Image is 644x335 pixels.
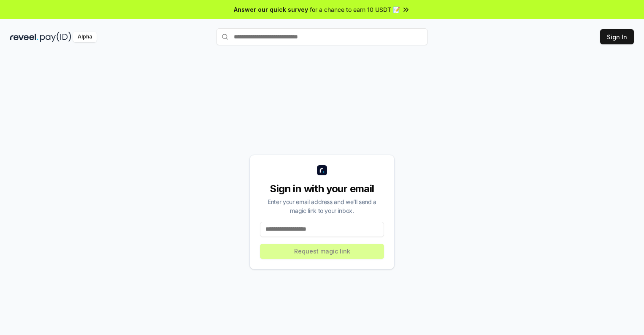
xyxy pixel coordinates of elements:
[310,5,400,14] span: for a chance to earn 10 USDT 📝
[73,32,97,42] div: Alpha
[10,32,38,42] img: reveel_dark
[317,165,327,175] img: logo_small
[260,197,384,215] div: Enter your email address and we’ll send a magic link to your inbox.
[40,32,71,42] img: pay_id
[600,29,634,44] button: Sign In
[234,5,308,14] span: Answer our quick survey
[260,182,384,196] div: Sign in with your email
